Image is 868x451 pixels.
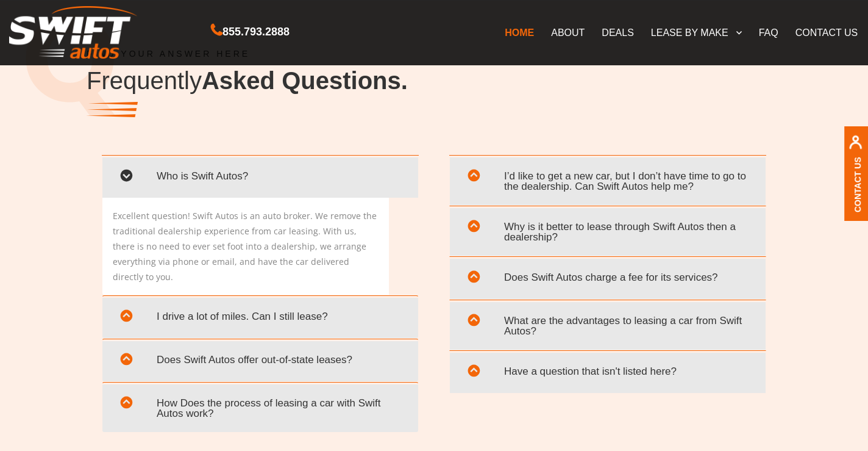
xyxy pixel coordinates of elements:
a: What are the advantages to leasing a car from Swift Autos? [459,308,756,344]
a: LEASE BY MAKE [642,20,750,45]
span: Who is Swift Autos? [112,164,409,189]
span: Does Swift Autos charge a fee for its services? [459,265,756,290]
img: contact us, iconuser [848,135,863,156]
span: Does Swift Autos offer out-of-state leases? [112,347,409,372]
span: I drive a lot of miles. Can I still lease? [112,304,409,329]
span: Asked Questions. [202,67,408,94]
span: Have a question that isn't listed here? [459,359,756,384]
a: FAQ [750,20,787,45]
a: Why is it better to lease through Swift Autos then a dealership? [459,214,756,250]
img: Swift Autos [9,6,137,59]
a: HOME [496,20,542,45]
a: 855.793.2888 [211,27,290,37]
a: Contact Us [853,157,863,212]
a: I drive a lot of miles. Can I still lease? [112,304,409,332]
span: 855.793.2888 [222,23,290,41]
div: Excellent question! Swift Autos is an auto broker. We remove the traditional dealership experienc... [102,198,389,295]
a: Who is Swift Autos? [112,164,409,192]
a: Have a question that isn't listed here? [459,359,756,387]
a: ABOUT [542,20,593,45]
a: How Does the process of leasing a car with Swift Autos work? [112,391,409,426]
a: Does Swift Autos offer out-of-state leases? [112,347,409,375]
a: DEALS [593,20,642,45]
a: Does Swift Autos charge a fee for its services? [459,265,756,293]
a: I’d like to get a new car, but I don’t have time to go to the dealership. Can Swift Autos help me? [459,164,756,199]
a: CONTACT US [787,20,867,45]
h3: Frequently [87,59,408,131]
